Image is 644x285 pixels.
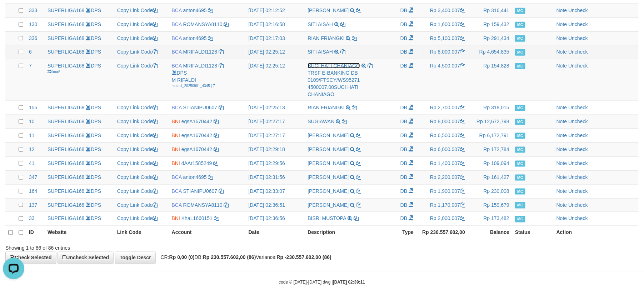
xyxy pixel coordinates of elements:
[416,142,468,156] td: Rp 6,000,007
[183,21,223,27] a: ROMANSYA8110
[308,49,333,55] a: SITI AISAH
[468,31,512,45] td: Rp 291,434
[400,119,407,124] span: DB
[29,160,35,166] span: 41
[468,101,512,115] td: Rp 318,015
[569,63,588,69] a: Uncheck
[213,160,218,166] a: Copy dAAr1585249 to clipboard
[308,35,345,41] a: RIAN FRIANGKI
[356,146,361,152] a: Copy EFFENDI MAHYUDIN to clipboard
[172,174,182,180] span: BCA
[117,35,158,41] a: Copy Link Code
[460,35,465,41] a: Copy Rp 5,100,007 to clipboard
[45,170,114,184] td: DPS
[460,49,465,55] a: Copy Rp 8,000,007 to clipboard
[115,252,156,264] a: Toggle Descr
[246,156,305,170] td: [DATE] 02:29:56
[416,184,468,198] td: Rp 1,900,007
[556,216,567,221] a: Note
[416,212,468,226] td: Rp 2,000,007
[515,175,525,181] span: Manually Checked by: aafmnamm
[468,170,512,184] td: Rp 161,427
[246,31,305,45] td: [DATE] 02:17:03
[556,49,567,55] a: Note
[556,160,567,166] a: Note
[5,252,56,264] a: Check Selected
[416,45,468,59] td: Rp 8,000,007
[48,49,85,55] a: SUPERLIGA168
[246,198,305,212] td: [DATE] 02:36:51
[416,17,468,31] td: Rp 1,600,007
[416,101,468,115] td: Rp 2,700,007
[556,174,567,180] a: Note
[400,7,407,13] span: DB
[172,69,243,89] div: DPS M RIFALDI
[460,160,465,166] a: Copy Rp 1,400,007 to clipboard
[468,17,512,31] td: Rp 159,432
[45,142,114,156] td: DPS
[515,133,525,139] span: Manually Checked by: aafmnamm
[308,69,385,98] div: TRSF E-BANKING DB 0109/FTSCY/WS95271 4500007.00SUCI HATI CHANIAGO
[29,132,35,138] span: 11
[556,35,567,41] a: Note
[48,132,85,138] a: SUPERLIGA168
[183,188,218,194] a: STIANIPU0607
[214,146,219,152] a: Copy egsA1670442 to clipboard
[400,174,407,180] span: DB
[308,132,349,138] a: [PERSON_NAME]
[569,35,588,41] a: Uncheck
[246,45,305,59] td: [DATE] 02:25:12
[569,7,588,13] a: Uncheck
[117,105,158,110] a: Copy Link Code
[460,132,465,138] a: Copy Rp 6,500,007 to clipboard
[117,132,158,138] a: Copy Link Code
[460,174,465,180] a: Copy Rp 2,200,007 to clipboard
[569,160,588,166] a: Uncheck
[219,49,224,55] a: Copy MRIFALDI1128 to clipboard
[460,7,465,13] a: Copy Rp 3,400,007 to clipboard
[172,7,182,13] span: BCA
[183,174,207,180] a: anton4695
[48,119,85,124] a: SUPERLIGA168
[5,242,263,252] div: Showing 1 to 86 of 86 entries
[29,63,32,69] span: 7
[556,146,567,152] a: Note
[48,146,85,152] a: SUPERLIGA168
[515,8,525,14] span: Manually Checked by: aafmnamm
[48,202,85,208] a: SUPERLIGA168
[29,105,37,110] span: 155
[181,119,212,124] a: egsA1670442
[172,216,180,221] span: BNI
[208,7,213,13] a: Copy anton4695 to clipboard
[556,21,567,27] a: Note
[172,35,182,41] span: BCA
[308,105,345,110] a: RIAN FRIANGKI
[45,184,114,198] td: DPS
[400,188,407,194] span: DB
[114,226,169,240] th: Link Code
[29,216,35,221] span: 33
[48,35,85,41] a: SUPERLIGA168
[340,21,345,27] a: Copy SITI AISAH to clipboard
[308,119,335,124] a: SUGIAWAN
[29,174,37,180] span: 347
[515,119,525,125] span: Manually Checked by: aafmnamm
[183,7,207,13] a: anton4695
[48,69,111,74] div: #ma#
[569,174,588,180] a: Uncheck
[356,7,361,13] a: Copy SUHENDRA WIDJAYA to clipboard
[48,188,85,194] a: SUPERLIGA168
[45,17,114,31] td: DPS
[3,3,24,24] button: Open LiveChat chat widget
[308,21,333,27] a: SITI AISAH
[45,101,114,115] td: DPS
[203,255,256,260] strong: Rp 230.557.602,00 (86)
[214,119,219,124] a: Copy egsA1670442 to clipboard
[58,252,114,264] a: Uncheck Selected
[172,132,180,138] span: BNI
[416,4,468,17] td: Rp 3,400,007
[515,63,525,69] span: Manually Checked by: aafmnamm
[45,45,114,59] td: DPS
[45,31,114,45] td: DPS
[416,129,468,143] td: Rp 6,500,007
